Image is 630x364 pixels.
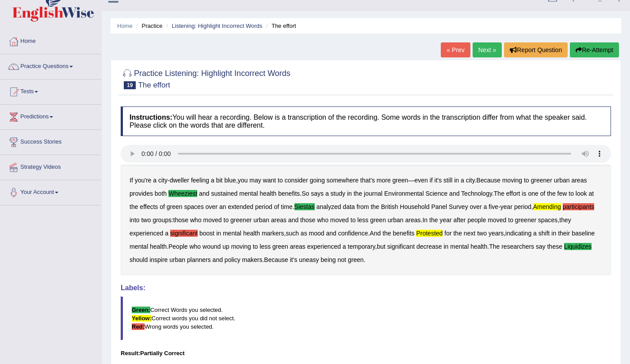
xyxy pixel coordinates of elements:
[302,190,309,197] b: So
[443,243,448,250] b: in
[285,177,308,184] b: consider
[571,177,587,184] b: areas
[347,190,352,197] b: in
[299,256,319,263] b: uneasy
[184,203,204,210] b: spaces
[278,190,300,197] b: benefits
[228,203,253,210] b: extended
[260,190,276,197] b: health
[533,230,537,237] b: a
[416,230,443,237] b: protested
[260,243,271,250] b: less
[502,177,522,184] b: moving
[224,177,236,184] b: blue
[238,177,248,184] b: you
[140,203,158,210] b: effects
[262,230,284,237] b: markers
[370,230,381,237] b: And
[189,243,201,250] b: who
[0,54,101,76] a: Practice Questions
[288,216,298,224] b: and
[538,216,557,224] b: spaces
[461,190,492,197] b: Technology
[231,243,251,250] b: moving
[253,216,269,224] b: urban
[290,243,305,250] b: areas
[551,230,556,237] b: in
[351,216,356,224] b: to
[454,177,459,184] b: in
[506,190,520,197] b: effort
[429,216,438,224] b: the
[570,42,619,57] button: Re-Attempt
[382,230,391,237] b: the
[450,243,469,250] b: mental
[155,190,167,197] b: both
[357,203,369,210] b: from
[321,256,336,263] b: being
[206,203,218,210] b: over
[425,190,447,197] b: Science
[153,177,157,184] b: a
[121,67,290,89] h2: Practice Listening: Highlight Incorrect Words
[121,165,611,275] div: - , — . . . . - , : . , , . , . , . . .
[121,284,611,292] h4: Labels:
[0,155,101,177] a: Strategy Videos
[132,323,145,330] b: Red:
[444,230,451,237] b: for
[505,230,531,237] b: indicating
[554,177,570,184] b: urban
[190,216,202,224] b: who
[0,105,101,127] a: Predictions
[326,230,336,237] b: and
[393,177,409,184] b: green
[387,243,415,250] b: significant
[117,23,133,29] a: Home
[405,216,421,224] b: areas
[484,203,487,210] b: a
[559,216,571,224] b: they
[309,230,325,237] b: mood
[533,203,561,210] b: amending
[242,256,263,263] b: makers
[130,230,163,237] b: experienced
[317,216,328,224] b: who
[557,190,567,197] b: few
[564,243,592,250] b: liquidizes
[135,177,152,184] b: you're
[278,177,283,184] b: to
[464,230,475,237] b: next
[354,190,362,197] b: the
[286,230,299,237] b: such
[435,177,442,184] b: it's
[150,243,167,250] b: health
[431,203,447,210] b: Panel
[272,243,288,250] b: green
[274,203,279,210] b: of
[528,190,538,197] b: one
[467,216,486,224] b: people
[223,230,241,237] b: mental
[330,216,349,224] b: moved
[311,190,324,197] b: says
[536,243,546,250] b: say
[454,216,466,224] b: after
[477,177,500,184] b: Because
[168,243,188,250] b: People
[202,243,221,250] b: wound
[255,203,272,210] b: period
[167,203,183,210] b: green
[430,177,433,184] b: if
[199,230,214,237] b: boost
[504,42,568,57] button: Report Question
[281,203,292,210] b: time
[294,203,315,210] b: siestas
[449,190,459,197] b: and
[443,177,452,184] b: still
[540,190,546,197] b: of
[149,256,168,263] b: inspire
[0,80,101,102] a: Tests
[388,216,404,224] b: urban
[439,216,451,224] b: year
[470,203,482,210] b: over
